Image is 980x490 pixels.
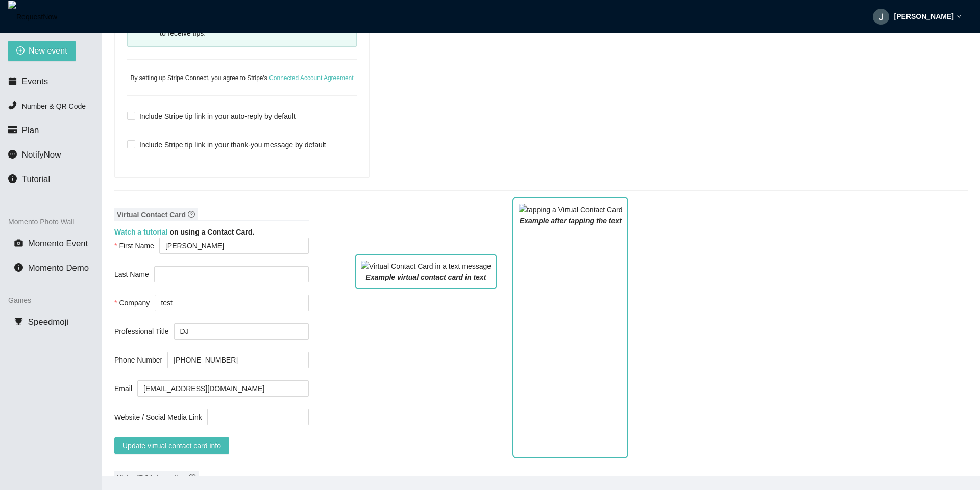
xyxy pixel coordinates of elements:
[114,409,207,425] label: Website / Social Media Link
[8,76,17,85] span: calendar
[8,174,17,183] span: info-circle
[16,46,24,56] span: plus-circle
[114,228,169,236] a: Watch a tutorial
[122,440,221,451] span: Update virtual contact card info
[894,12,954,20] strong: [PERSON_NAME]
[957,14,962,19] span: down
[8,1,57,33] img: RequestNow
[28,317,68,327] span: Speedmoji
[207,409,309,425] input: Website / Social Media Link
[14,239,23,247] span: camera
[155,295,308,311] input: Company
[361,272,491,283] figcaption: Example virtual contact card in text
[519,204,622,215] img: tapping a Virtual Contact Card
[361,261,491,272] img: Virtual Contact Card in a text message
[154,266,309,282] input: Last Name
[22,125,39,135] span: Plan
[8,101,17,110] span: phone
[114,354,162,366] span: Phone Number
[14,263,23,272] span: info-circle
[29,44,67,57] span: New event
[159,238,309,254] input: First Name
[189,474,196,481] span: question-circle
[137,380,309,397] input: Email
[14,317,23,326] span: trophy
[174,323,309,340] input: Professional Title
[22,102,86,110] span: Number & QR Code
[28,239,88,248] span: Momento Event
[8,41,76,61] button: plus-circleNew event
[8,125,17,134] span: credit-card
[8,150,17,159] span: message
[135,111,300,122] span: Include Stripe tip link in your auto-reply by default
[22,174,50,184] span: Tutorial
[28,263,89,273] span: Momento Demo
[22,150,61,160] span: NotifyNow
[519,215,622,226] figcaption: Example after tapping the text
[130,74,353,82] span: By setting up Stripe Connect, you agree to Stripe's
[114,471,199,484] span: VirtualDJ Integration
[114,323,174,340] label: Professional Title
[873,9,889,25] img: ACg8ocK3gkUkjpe1c0IxWLUlv1TSlZ79iN_bDPixWr38nCtUbSolTQ=s96-c
[114,238,159,254] label: First Name
[114,437,229,454] button: Update virtual contact card info
[188,211,195,218] span: question-circle
[22,76,48,86] span: Events
[135,139,330,150] span: Include Stripe tip link in your thank-you message by default
[114,295,155,311] label: Company
[114,380,137,397] label: Email
[114,208,198,221] span: Virtual Contact Card
[114,266,154,282] label: Last Name
[269,74,353,82] a: Connected Account Agreement
[114,228,254,236] b: on using a Contact Card.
